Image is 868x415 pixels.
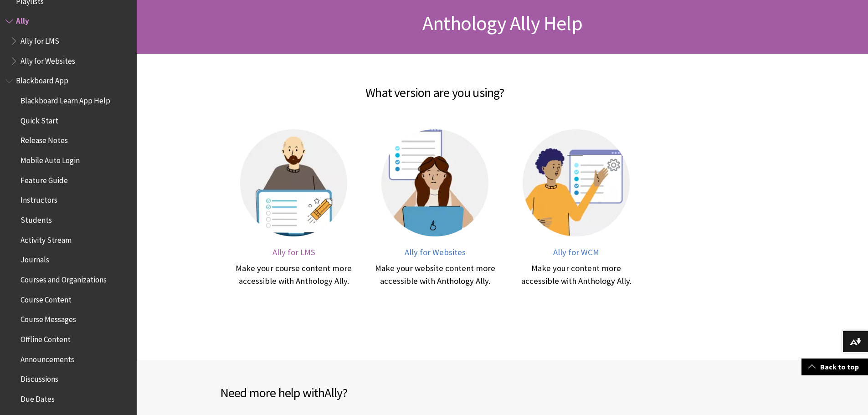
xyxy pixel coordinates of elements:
[272,247,315,257] span: Ally for LMS
[153,72,718,102] h2: What version are you using?
[523,129,630,236] img: Ally for WCM
[801,359,868,375] a: Back to top
[21,332,71,344] span: Offline Content
[21,193,57,205] span: Instructors
[515,129,638,287] a: Ally for WCM Ally for WCM Make your content more accessible with Anthology Ally.
[21,133,68,145] span: Release Notes
[405,247,466,257] span: Ally for Websites
[16,14,29,26] span: Ally
[16,73,68,86] span: Blackboard App
[232,129,355,287] a: Ally for LMS Make your course content more accessible with Anthology Ally.
[21,232,72,245] span: Activity Stream
[21,252,49,265] span: Journals
[21,53,75,66] span: Ally for Websites
[21,113,58,125] span: Quick Start
[21,292,72,304] span: Course Content
[553,247,599,257] span: Ally for WCM
[21,371,58,384] span: Discussions
[21,391,55,404] span: Due Dates
[21,312,76,324] span: Course Messages
[515,262,638,287] div: Make your content more accessible with Anthology Ally.
[381,129,488,236] img: Ally for Websites
[21,153,80,165] span: Mobile Auto Login
[374,262,497,287] div: Make your website content more accessible with Anthology Ally.
[232,262,355,287] div: Make your course content more accessible with Anthology Ally.
[5,14,131,69] nav: Book outline for Anthology Ally Help
[374,129,497,287] a: Ally for Websites Ally for Websites Make your website content more accessible with Anthology Ally.
[21,352,74,364] span: Announcements
[21,272,107,284] span: Courses and Organizations
[422,10,582,36] span: Anthology Ally Help
[21,212,52,225] span: Students
[21,93,110,105] span: Blackboard Learn App Help
[324,384,342,401] span: Ally
[21,173,68,185] span: Feature Guide
[220,383,503,402] h2: Need more help with ?
[21,33,59,46] span: Ally for LMS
